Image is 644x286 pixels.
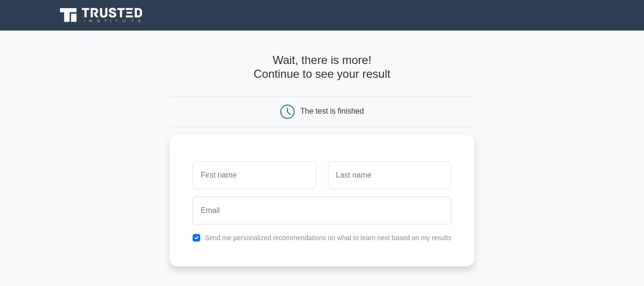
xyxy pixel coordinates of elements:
[193,161,316,189] input: First name
[204,234,451,242] label: Send me personalized recommendations on what to learn next based on my results
[170,53,474,81] h4: Wait, there is more! Continue to see your result
[300,107,364,115] div: The test is finished
[193,197,451,224] input: Email
[328,161,451,189] input: Last name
